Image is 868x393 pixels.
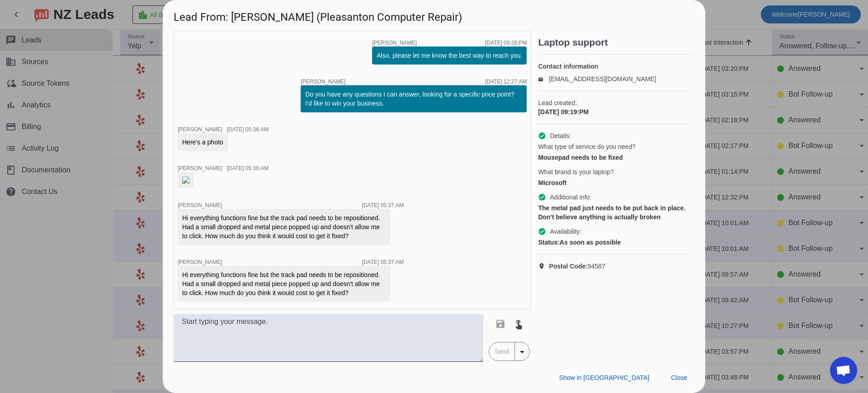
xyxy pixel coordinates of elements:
button: Close [664,370,694,386]
span: [PERSON_NAME] [178,259,222,265]
span: [PERSON_NAME] [178,165,222,171]
mat-icon: location_on [538,263,549,270]
strong: Status: [538,239,559,246]
div: Do you have any questions I can answer, looking for a specific price point? I'd like to win your ... [305,90,522,108]
div: Here's a photo [182,138,223,147]
div: Hi everything functions fine but the track pad needs to be repositioned. Had a small dropped and ... [182,213,386,240]
div: As soon as possible [538,238,691,247]
span: Availability: [550,227,581,236]
div: Microsoft [538,178,691,187]
mat-icon: check_circle [538,193,546,201]
span: [PERSON_NAME] [178,202,222,208]
mat-icon: check_circle [538,132,546,140]
div: Hi everything functions fine but the track pad needs to be repositioned. Had a small dropped and ... [182,270,386,297]
div: [DATE] 05:37:AM [362,259,404,265]
mat-icon: email [538,77,549,81]
div: [DATE] 05:36:AM [227,127,269,132]
button: Show in [GEOGRAPHIC_DATA] [552,370,656,386]
span: Close [671,374,687,381]
span: [PERSON_NAME] [301,79,345,84]
img: 4Jg1DbkABPYcU5DGdAixqQ [182,176,189,184]
span: Show in [GEOGRAPHIC_DATA] [559,374,649,381]
div: The metal pad just needs to be put back in place. Don't believe anything is actually broken [538,203,691,222]
span: 94587 [549,262,605,271]
span: What type of service do you need? [538,142,636,151]
div: [DATE] 09:19:PM [538,107,691,116]
mat-icon: touch_app [513,319,524,329]
span: Lead created: [538,98,691,107]
div: [DATE] 05:36:AM [227,166,269,171]
div: Also, please let me know the best way to reach you.​ [377,51,522,60]
h2: Laptop support [538,38,694,47]
span: [PERSON_NAME] [372,40,417,46]
div: Mousepad needs to be fixed [538,153,691,162]
span: Details: [550,131,571,140]
a: [EMAIL_ADDRESS][DOMAIN_NAME] [549,75,656,83]
h4: Contact information [538,62,691,71]
mat-icon: arrow_drop_down [517,347,528,357]
div: [DATE] 09:26:PM [485,40,527,46]
span: [PERSON_NAME] [178,126,222,133]
div: [DATE] 05:37:AM [362,203,404,208]
div: [DATE] 12:27:AM [485,79,527,84]
span: What brand is your laptop? [538,167,613,176]
div: Open chat [830,357,857,384]
strong: Postal Code: [549,263,588,270]
span: Additional info: [550,193,591,202]
mat-icon: check_circle [538,227,546,236]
